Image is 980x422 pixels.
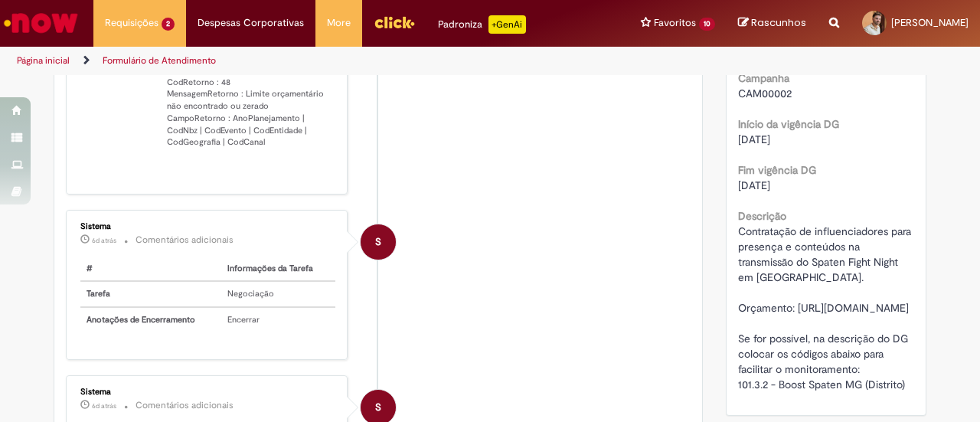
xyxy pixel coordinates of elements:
[80,281,221,307] th: Tarefa
[221,257,335,282] th: Informações da Tarefa
[438,15,526,34] div: Padroniza
[221,281,335,307] td: Negociação
[80,388,335,397] div: Sistema
[92,401,116,411] span: 6d atrás
[738,87,792,100] span: CAM00002
[17,54,70,67] a: Página inicial
[105,15,158,31] span: Requisições
[327,15,351,31] span: More
[92,401,116,411] time: 24/09/2025 14:38:35
[162,18,175,31] span: 2
[80,307,221,332] th: Anotações de Encerramento
[891,16,969,29] span: [PERSON_NAME]
[738,71,789,85] b: Campanha
[738,132,770,146] span: [DATE]
[654,15,696,31] span: Favoritos
[198,15,304,31] span: Despesas Corporativas
[92,236,116,245] time: 24/09/2025 14:38:36
[738,209,786,223] b: Descrição
[374,11,415,34] img: click_logo_yellow_360x200.png
[738,163,816,177] b: Fim vigência DG
[738,224,914,391] span: Contratação de influenciadores para presença e conteúdos na transmissão do Spaten Fight Night em ...
[738,178,770,192] span: [DATE]
[375,224,381,260] span: S
[80,257,221,282] th: #
[361,224,396,260] div: System
[92,236,116,245] span: 6d atrás
[751,15,806,30] span: Rascunhos
[136,234,234,247] small: Comentários adicionais
[738,16,806,31] a: Rascunhos
[11,47,642,75] ul: Trilhas de página
[738,117,839,131] b: Início da vigência DG
[80,222,335,231] div: Sistema
[221,307,335,332] td: Encerrar
[2,8,80,38] img: ServiceNow
[136,399,234,412] small: Comentários adicionais
[699,18,715,31] span: 10
[103,54,216,67] a: Formulário de Atendimento
[488,15,526,34] p: +GenAi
